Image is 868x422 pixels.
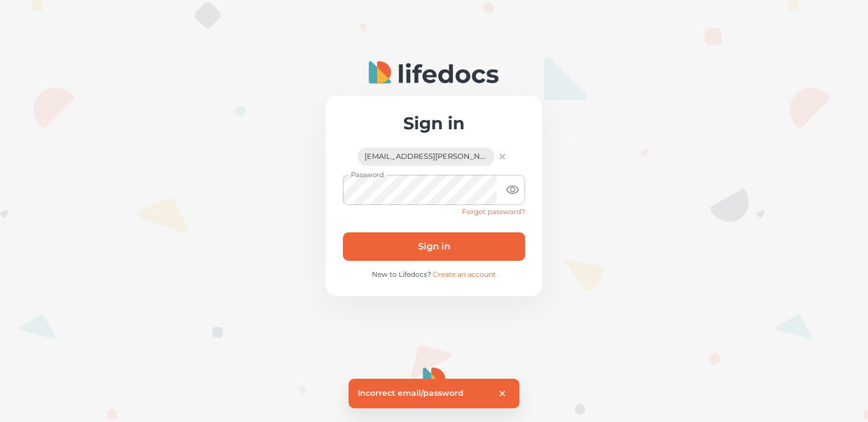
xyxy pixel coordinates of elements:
[358,152,494,161] span: [EMAIL_ADDRESS][PERSON_NAME][DOMAIN_NAME]
[351,170,384,179] label: Password
[501,178,524,201] button: toggle password visibility
[433,270,496,278] a: Create an account
[343,232,525,261] button: Sign in
[462,207,525,216] a: Forgot password?
[343,270,525,279] p: New to Lifedocs?
[494,386,510,401] button: close
[358,387,464,400] p: Incorrect email/password
[343,113,525,134] h2: Sign in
